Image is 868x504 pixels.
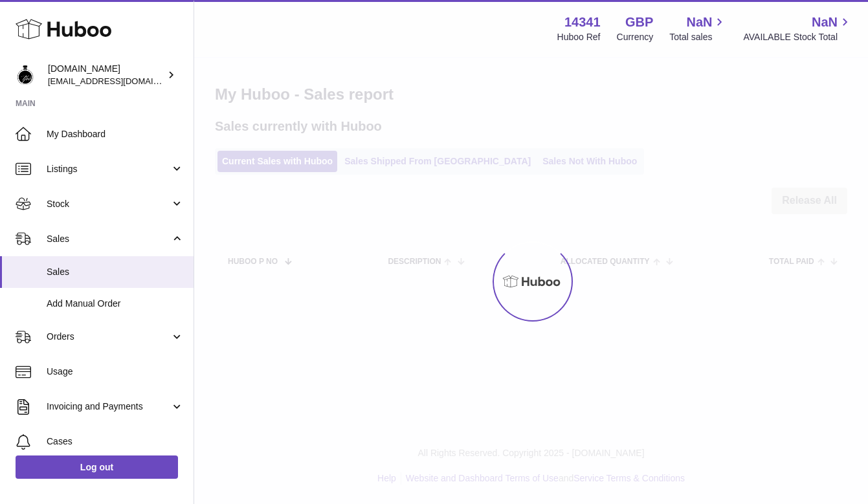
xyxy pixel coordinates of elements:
strong: GBP [625,14,653,31]
span: Total sales [669,31,727,43]
a: Log out [16,455,178,479]
span: Orders [47,331,170,343]
strong: 14341 [564,14,601,31]
div: Currency [617,31,654,43]
span: Cases [47,435,184,448]
span: Stock [47,198,170,210]
a: NaN Total sales [669,14,727,43]
span: Listings [47,163,170,175]
span: Sales [47,266,184,278]
img: theperfumesampler@gmail.com [16,65,35,85]
span: Usage [47,366,184,378]
span: Add Manual Order [47,298,184,310]
span: My Dashboard [47,128,184,140]
div: [DOMAIN_NAME] [48,63,164,87]
span: [EMAIL_ADDRESS][DOMAIN_NAME] [48,76,190,86]
div: Huboo Ref [557,31,601,43]
span: Sales [47,233,170,245]
span: NaN [812,14,838,31]
a: NaN AVAILABLE Stock Total [743,14,852,43]
span: Invoicing and Payments [47,400,170,413]
span: AVAILABLE Stock Total [743,31,852,43]
span: NaN [686,14,712,31]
